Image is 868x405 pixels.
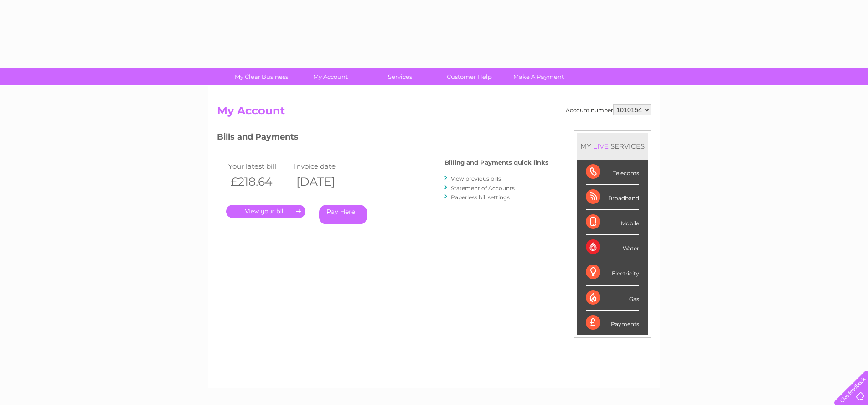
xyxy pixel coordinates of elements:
[292,172,357,191] th: [DATE]
[451,175,501,182] a: View previous bills
[586,311,639,335] div: Payments
[292,160,357,172] td: Invoice date
[586,210,639,235] div: Mobile
[591,142,610,151] div: LIVE
[444,159,548,166] h4: Billing and Payments quick links
[226,160,292,172] td: Your latest bill
[586,160,639,185] div: Telecoms
[226,205,305,218] a: .
[577,133,648,159] div: MY SERVICES
[293,68,368,85] a: My Account
[501,68,576,85] a: Make A Payment
[224,68,299,85] a: My Clear Business
[362,68,438,85] a: Services
[451,194,510,201] a: Paperless bill settings
[226,172,292,191] th: £218.64
[319,205,367,224] a: Pay Here
[586,235,639,260] div: Water
[451,185,515,192] a: Statement of Accounts
[432,68,507,85] a: Customer Help
[586,260,639,285] div: Electricity
[217,104,651,122] h2: My Account
[586,185,639,210] div: Broadband
[566,104,651,115] div: Account number
[586,286,639,311] div: Gas
[217,130,548,146] h3: Bills and Payments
